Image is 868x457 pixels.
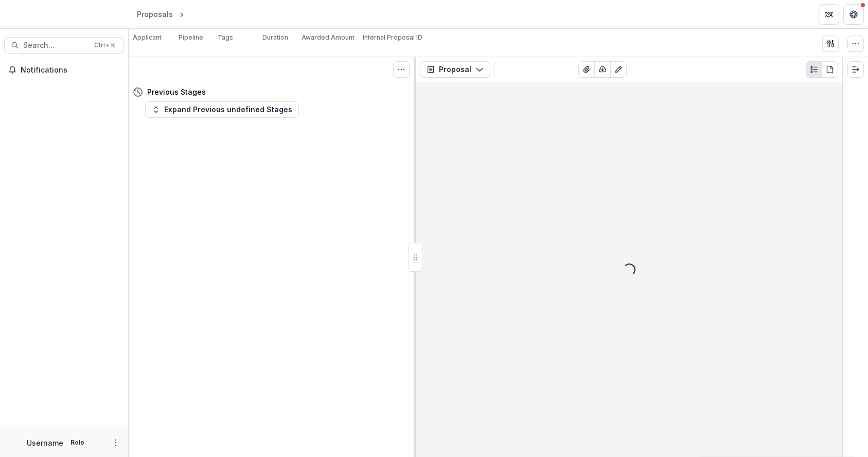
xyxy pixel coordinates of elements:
[179,33,203,42] p: Pipeline
[578,61,595,78] button: View Attached Files
[137,9,173,20] div: Proposals
[262,33,288,42] p: Duration
[4,37,124,54] button: Search...
[843,4,864,25] button: Get Help
[420,61,490,78] button: Proposal
[23,41,88,50] span: Search...
[819,4,839,25] button: Partners
[218,33,233,42] p: Tags
[610,61,627,78] button: Edit as form
[4,62,124,78] button: Notifications
[147,86,206,97] h4: Previous Stages
[393,61,410,78] button: Toggle View Cancelled Tasks
[806,61,822,78] button: Plaintext view
[133,33,162,42] p: Applicant
[847,61,864,78] button: Expand right
[363,33,422,42] p: Internal Proposal ID
[67,438,87,447] p: Role
[110,436,122,449] button: More
[27,437,63,448] p: Username
[822,61,838,78] button: PDF view
[133,7,230,22] nav: breadcrumb
[145,101,299,118] button: Expand Previous undefined Stages
[21,66,120,75] span: Notifications
[133,7,177,22] a: Proposals
[92,40,117,51] div: Ctrl + K
[302,33,355,42] p: Awarded Amount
